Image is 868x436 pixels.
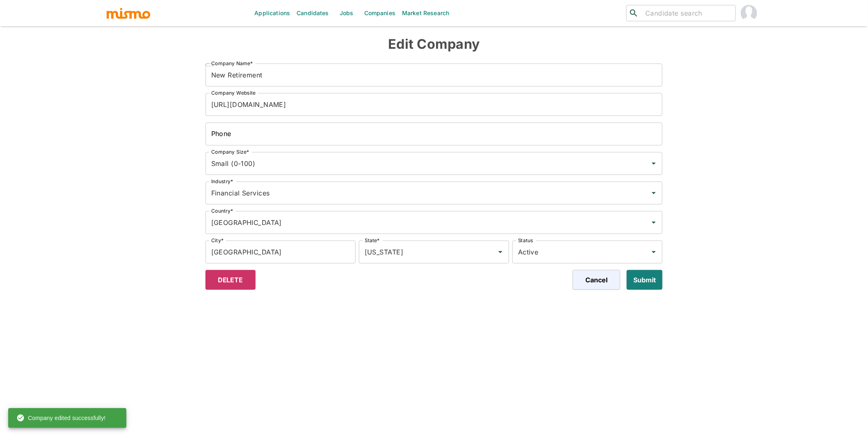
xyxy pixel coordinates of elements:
[642,7,732,19] input: Candidate search
[211,237,224,244] label: City*
[211,148,249,155] label: Company Size*
[518,237,533,244] label: Status
[211,89,256,96] label: Company Website
[648,246,660,258] button: Open
[365,237,379,244] label: State*
[573,270,620,290] button: Cancel
[211,207,233,214] label: Country*
[106,7,151,19] img: logo
[206,270,256,290] button: Delete
[741,5,757,21] img: Carmen Vilachá
[388,36,480,52] strong: Edit Company
[648,217,660,228] button: Open
[648,187,660,199] button: Open
[648,158,660,169] button: Open
[211,178,233,185] label: Industry*
[16,411,105,425] div: Company edited successfully!
[627,270,662,290] button: Submit
[211,60,253,67] label: Company Name*
[495,246,506,258] button: Open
